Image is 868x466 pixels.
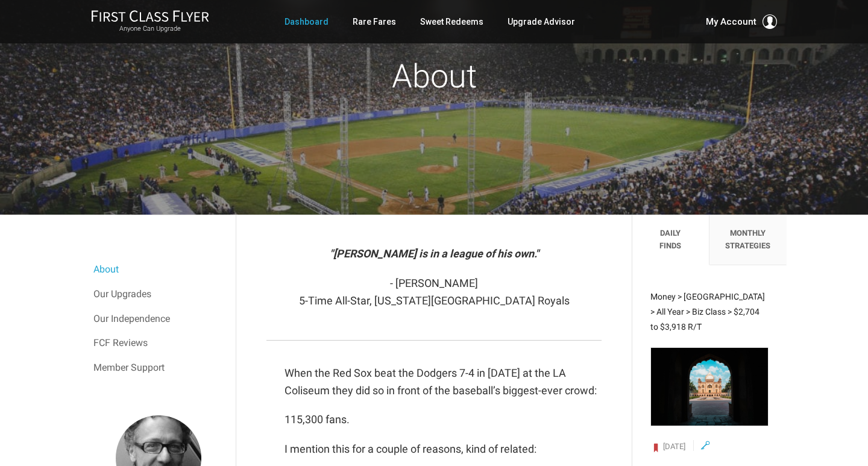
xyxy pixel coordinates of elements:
[650,292,765,332] span: Money > [GEOGRAPHIC_DATA] > All Year > Biz Class > $2,704 to $3,918 R/T
[709,215,787,265] li: Monthly Strategies
[330,247,539,260] em: "[PERSON_NAME] is in a league of his own."
[93,257,224,379] nav: Menu
[650,289,769,450] a: Money > [GEOGRAPHIC_DATA] > All Year > Biz Class > $2,704 to $3,918 R/T [DATE]
[420,11,483,33] a: Sweet Redeems
[93,282,224,306] a: Our Upgrades
[93,331,224,355] a: FCF Reviews
[91,10,209,34] a: First Class FlyerAnyone Can Upgrade
[392,57,477,95] span: About
[285,11,329,33] a: Dashboard
[285,441,601,458] p: I mention this for a couple of reasons, kind of related:
[508,11,575,33] a: Upgrade Advisor
[285,365,601,400] p: When the Red Sox beat the Dodgers 7-4 in [DATE] at the LA Coliseum they did so in front of the ba...
[706,14,777,29] button: My Account
[285,411,601,429] p: 115,300 fans.
[91,25,209,33] small: Anyone Can Upgrade
[663,442,685,451] span: [DATE]
[91,10,209,22] img: First Class Flyer
[632,215,709,265] li: Daily Finds
[706,14,756,29] span: My Account
[353,11,396,33] a: Rare Fares
[93,307,224,331] a: Our Independence
[93,356,224,380] a: Member Support
[266,275,601,310] p: - [PERSON_NAME] 5-Time All-Star, [US_STATE][GEOGRAPHIC_DATA] Royals
[93,257,224,282] a: About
